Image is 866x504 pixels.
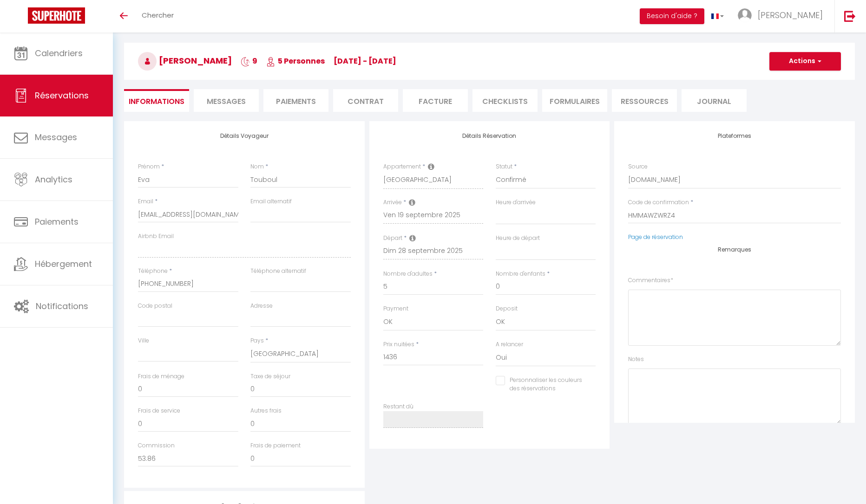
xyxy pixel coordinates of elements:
[138,372,184,381] label: Frais de ménage
[333,89,398,112] li: Contrat
[241,56,257,66] span: 9
[542,89,607,112] li: FORMULAIRES
[383,198,402,207] label: Arrivée
[263,89,328,112] li: Paiements
[334,56,396,66] span: [DATE] - [DATE]
[250,162,264,171] label: Nom
[35,216,79,227] span: Paiements
[383,270,433,278] label: Nombre d'adultes
[250,267,306,276] label: Téléphone alternatif
[36,300,88,312] span: Notifications
[628,198,689,207] label: Code de confirmation
[250,302,273,310] label: Adresse
[844,10,856,22] img: logout
[250,197,292,206] label: Email alternatif
[383,234,402,243] label: Départ
[138,407,180,415] label: Frais de service
[35,90,89,101] span: Réservations
[28,7,85,24] img: Super Booking
[138,162,160,171] label: Prénom
[383,304,408,313] label: Payment
[138,197,153,206] label: Email
[124,89,189,112] li: Informations
[383,162,421,171] label: Appartement
[496,270,545,278] label: Nombre d'enfants
[496,234,540,243] label: Heure de départ
[250,372,290,381] label: Taxe de séjour
[138,232,174,241] label: Airbnb Email
[738,8,752,22] img: ...
[628,233,683,241] a: Page de réservation
[612,89,677,112] li: Ressources
[138,302,172,310] label: Code postal
[383,340,414,349] label: Prix nuitées
[682,89,747,112] li: Journal
[628,162,648,171] label: Source
[472,89,538,112] li: CHECKLISTS
[266,56,325,66] span: 5 Personnes
[769,52,841,71] button: Actions
[138,441,175,450] label: Commission
[496,198,536,207] label: Heure d'arrivée
[383,402,413,411] label: Restant dû
[496,162,512,171] label: Statut
[640,8,704,24] button: Besoin d'aide ?
[628,276,673,285] label: Commentaires
[758,9,823,21] span: [PERSON_NAME]
[496,304,518,313] label: Deposit
[35,131,77,143] span: Messages
[138,55,232,66] span: [PERSON_NAME]
[628,133,841,139] h4: Plateformes
[250,441,301,450] label: Frais de paiement
[403,89,468,112] li: Facture
[496,340,523,349] label: A relancer
[383,133,596,139] h4: Détails Réservation
[207,96,246,107] span: Messages
[250,336,264,345] label: Pays
[628,246,841,253] h4: Remarques
[142,10,174,20] span: Chercher
[35,174,72,185] span: Analytics
[35,258,92,270] span: Hébergement
[138,133,351,139] h4: Détails Voyageur
[7,4,35,32] button: Ouvrir le widget de chat LiveChat
[138,336,149,345] label: Ville
[628,355,644,364] label: Notes
[250,407,282,415] label: Autres frais
[35,47,83,59] span: Calendriers
[138,267,168,276] label: Téléphone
